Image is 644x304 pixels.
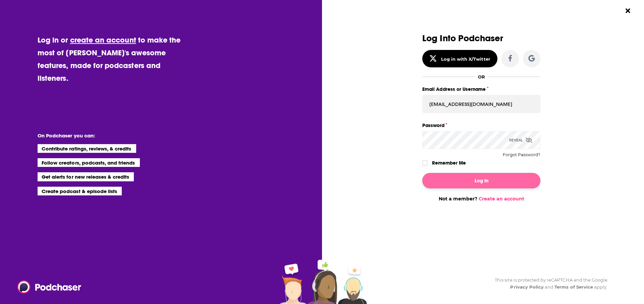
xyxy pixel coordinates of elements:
[422,95,540,113] input: Email Address or Username
[479,196,524,202] a: Create an account
[441,56,490,62] div: Log in with X/Twitter
[510,284,544,290] a: Privacy Policy
[622,4,634,17] button: Close Button
[422,50,497,67] button: Log in with X/Twitter
[509,131,532,149] div: Reveal
[422,121,540,130] label: Password
[38,132,172,139] li: On Podchaser you can:
[422,85,540,94] label: Email Address or Username
[503,153,540,157] button: Forgot Password?
[17,281,82,293] img: Podchaser - Follow, Share and Rate Podcasts
[70,35,136,45] a: create an account
[38,144,136,153] li: Contribute ratings, reviews, & credits
[422,196,540,202] div: Not a member?
[478,74,485,79] div: OR
[17,281,76,293] a: Podchaser - Follow, Share and Rate Podcasts
[422,173,540,188] button: Log In
[38,158,140,167] li: Follow creators, podcasts, and friends
[554,284,593,290] a: Terms of Service
[422,34,540,43] h3: Log Into Podchaser
[38,187,122,195] li: Create podcast & episode lists
[489,277,607,291] div: This site is protected by reCAPTCHA and the Google and apply.
[432,159,466,167] label: Remember Me
[38,172,134,181] li: Get alerts for new releases & credits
